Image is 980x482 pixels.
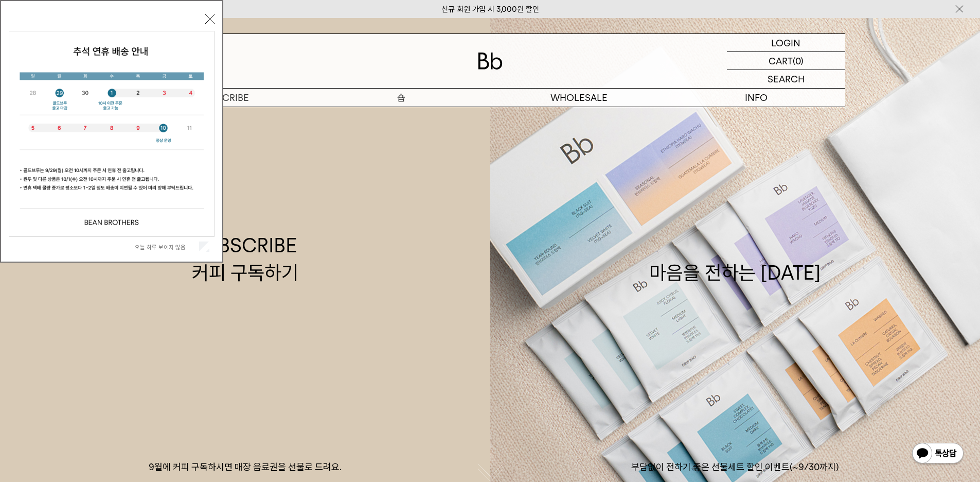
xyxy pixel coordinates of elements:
[911,442,965,467] img: 카카오톡 채널 1:1 채팅 버튼
[793,52,804,70] p: (0)
[727,52,845,70] a: CART (0)
[490,89,668,107] p: WHOLESALE
[9,31,214,236] img: 5e4d662c6b1424087153c0055ceb1a13_140731.jpg
[192,232,298,286] div: SUBSCRIBE 커피 구독하기
[441,5,539,14] a: 신규 회원 가입 시 3,000원 할인
[768,70,805,88] p: SEARCH
[771,34,800,51] p: LOGIN
[727,34,845,52] a: LOGIN
[478,53,503,70] img: 로고
[668,89,845,107] p: INFO
[205,14,215,24] button: 닫기
[313,89,490,107] a: 숍
[135,244,197,251] label: 오늘 하루 보이지 않음
[769,52,793,70] p: CART
[649,232,821,286] div: 마음을 전하는 [DATE]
